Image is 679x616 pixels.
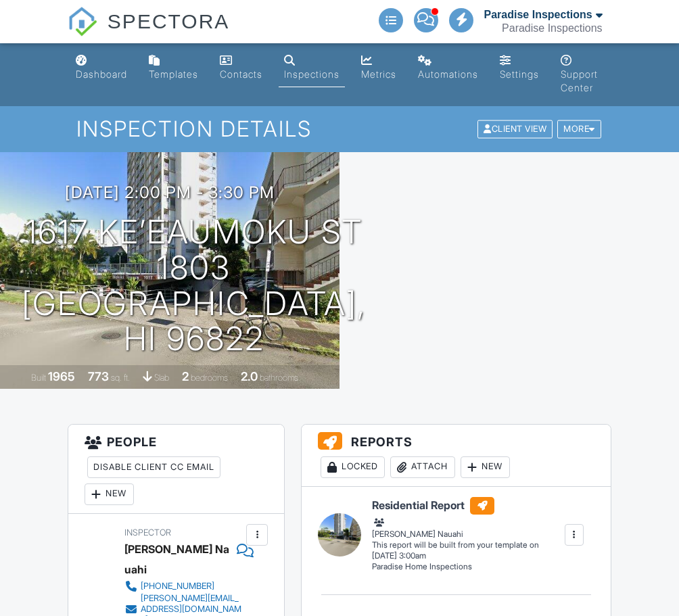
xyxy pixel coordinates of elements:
h1: 1617 Ke’eaumoku St 1803 [GEOGRAPHIC_DATA], HI 96822 [22,214,366,357]
a: Support Center [555,49,608,101]
div: Inspections [284,68,339,80]
div: This report will be built from your template on [DATE] 3:00am [372,540,563,561]
span: SPECTORA [108,7,230,35]
span: Inspector [124,527,171,538]
div: Templates [149,68,198,80]
div: Paradise Home Inspections [372,561,563,573]
div: Paradise Inspections [484,8,592,22]
a: Dashboard [70,49,133,87]
div: More [557,120,601,139]
a: Client View [476,123,556,133]
span: sq. ft. [111,373,130,383]
div: Client View [477,120,553,139]
span: bathrooms [260,373,298,383]
div: 1965 [48,369,75,383]
h1: Inspection Details [76,117,603,141]
div: Locked [321,456,385,478]
div: New [85,483,134,505]
div: Paradise Inspections [502,22,603,35]
h6: Residential Report [372,497,563,515]
h3: [DATE] 2:00 pm - 3:30 pm [65,183,275,202]
a: Inspections [279,49,345,87]
div: Settings [500,68,539,80]
div: 2.0 [241,369,258,383]
h3: Reports [302,425,611,487]
span: Built [31,373,46,383]
div: Disable Client CC Email [87,456,220,478]
div: 2 [182,369,189,383]
a: Settings [494,49,544,87]
div: [PERSON_NAME] Nauahi [372,515,563,540]
div: [PERSON_NAME] Nauahi [124,539,230,579]
a: Automations (Advanced) [413,49,484,87]
span: bedrooms [191,373,228,383]
div: Attach [390,456,455,478]
a: Contacts [214,49,268,87]
div: Dashboard [76,68,127,80]
a: Templates [143,49,204,87]
h3: People [68,425,284,514]
div: 773 [88,369,109,383]
div: Support Center [561,68,598,93]
a: SPECTORA [68,20,229,45]
span: slab [154,373,169,383]
img: The Best Home Inspection Software - Spectora [68,7,97,37]
a: Metrics [356,49,402,87]
div: Metrics [361,68,396,80]
a: [PHONE_NUMBER] [124,579,243,593]
div: Automations [418,68,478,80]
div: [PHONE_NUMBER] [141,581,214,592]
div: New [461,456,510,478]
div: Contacts [220,68,262,80]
